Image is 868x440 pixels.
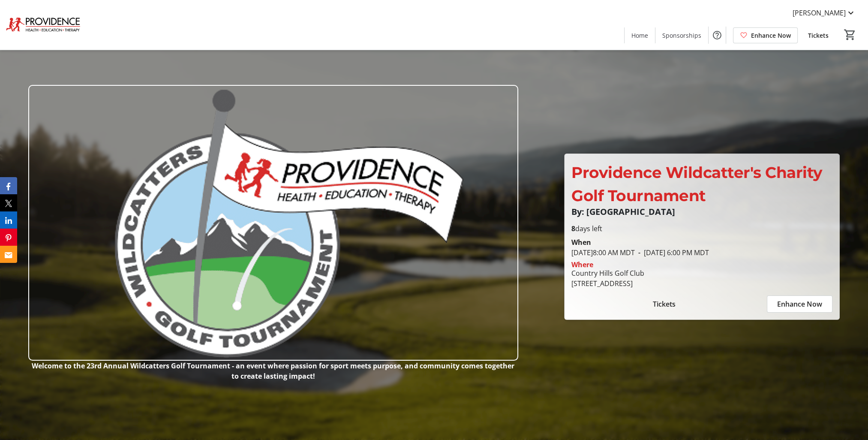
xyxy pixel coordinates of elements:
[571,207,832,217] p: By: [GEOGRAPHIC_DATA]
[801,27,835,43] a: Tickets
[655,27,708,43] a: Sponsorships
[808,31,829,40] span: Tickets
[786,6,863,20] button: [PERSON_NAME]
[571,261,593,268] div: Where
[751,31,791,40] span: Enhance Now
[571,224,575,233] span: 8
[733,27,798,43] a: Enhance Now
[793,8,846,18] span: [PERSON_NAME]
[571,237,591,247] div: When
[571,248,635,257] span: [DATE] 8:00 AM MDT
[571,223,832,234] p: days left
[32,361,514,381] strong: Welcome to the 23rd Annual Wildcatters Golf Tournament - an event where passion for sport meets p...
[653,299,676,309] span: Tickets
[28,85,518,361] img: Campaign CTA Media Photo
[5,3,81,46] img: Providence's Logo
[571,163,823,205] span: Providence Wildcatter's Charity Golf Tournament
[571,295,757,313] button: Tickets
[662,31,701,40] span: Sponsorships
[767,295,832,313] button: Enhance Now
[842,27,858,42] button: Cart
[625,27,655,43] a: Home
[709,27,726,44] button: Help
[777,299,822,309] span: Enhance Now
[631,31,648,40] span: Home
[571,268,644,278] div: Country Hills Golf Club
[635,248,644,257] span: -
[571,278,644,289] div: [STREET_ADDRESS]
[635,248,709,257] span: [DATE] 6:00 PM MDT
